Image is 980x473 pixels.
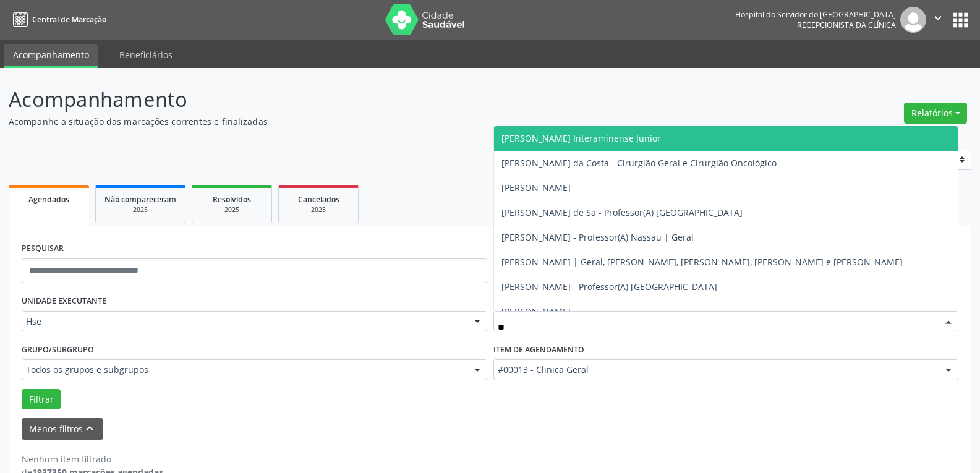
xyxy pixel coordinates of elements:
span: [PERSON_NAME] - Professor(A) [GEOGRAPHIC_DATA] [501,281,717,292]
span: Agendados [28,194,69,205]
label: Grupo/Subgrupo [22,340,94,359]
button: Relatórios [904,103,967,124]
a: Central de Marcação [9,9,106,30]
span: [PERSON_NAME] de Sa - Professor(A) [GEOGRAPHIC_DATA] [501,207,743,218]
span: #00013 - Clinica Geral [498,364,934,376]
span: Resolvidos [213,194,251,205]
div: 2025 [104,205,176,215]
p: Acompanhamento [9,84,683,115]
button:  [926,7,950,33]
i: keyboard_arrow_up [83,422,96,435]
button: apps [950,9,971,31]
span: [PERSON_NAME] da Costa - Cirurgião Geral e Cirurgião Oncológico [501,157,777,169]
i:  [931,11,945,25]
img: img [900,7,926,33]
span: Hse [26,315,462,328]
span: [PERSON_NAME] [501,305,571,317]
span: Recepcionista da clínica [797,20,896,30]
div: Hospital do Servidor do [GEOGRAPHIC_DATA] [735,9,896,20]
label: Item de agendamento [493,340,584,359]
a: Acompanhamento [4,44,98,68]
div: 2025 [288,205,349,215]
div: Nenhum item filtrado [22,453,163,466]
span: [PERSON_NAME] [501,182,571,194]
span: Central de Marcação [32,14,106,25]
label: PESQUISAR [22,239,64,258]
span: [PERSON_NAME] Interaminense Junior [501,132,661,144]
span: [PERSON_NAME] - Professor(A) Nassau | Geral [501,231,694,243]
span: Todos os grupos e subgrupos [26,364,462,376]
a: Beneficiários [111,44,181,66]
span: Cancelados [298,194,339,205]
label: UNIDADE EXECUTANTE [22,292,106,311]
button: Filtrar [22,389,61,410]
div: 2025 [201,205,263,215]
p: Acompanhe a situação das marcações correntes e finalizadas [9,115,683,128]
span: Não compareceram [104,194,176,205]
button: Menos filtroskeyboard_arrow_up [22,418,103,440]
span: [PERSON_NAME] | Geral, [PERSON_NAME], [PERSON_NAME], [PERSON_NAME] e [PERSON_NAME] [501,256,903,268]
